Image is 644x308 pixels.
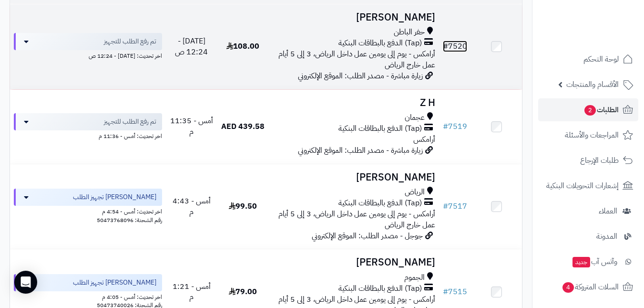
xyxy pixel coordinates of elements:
span: أرامكس - يوم إلى يومين عمل داخل الرياض، 3 إلى 5 أيام عمل خارج الرياض [278,208,435,231]
span: [DATE] - 12:24 ص [175,35,208,58]
div: اخر تحديث: أمس - 11:36 م [14,130,162,140]
h3: [PERSON_NAME] [272,257,435,268]
span: لوحة التحكم [583,53,619,66]
div: Open Intercom Messenger [14,271,37,294]
span: 108.00 [226,41,259,52]
img: logo-2.png [579,27,635,47]
span: المدونة [596,230,617,243]
span: حفر الباطن [394,27,425,38]
h3: [PERSON_NAME] [272,12,435,23]
span: جديد [572,257,590,267]
span: رقم الشحنة: 50473768096 [97,216,162,224]
span: تم رفع الطلب للتجهيز [104,37,156,46]
span: [PERSON_NAME] تجهيز الطلب [73,192,156,202]
span: جوجل - مصدر الطلب: الموقع الإلكتروني [312,230,423,242]
span: 79.00 [229,286,257,297]
span: (Tap) الدفع بالبطاقات البنكية [338,283,422,294]
span: طلبات الإرجاع [580,154,619,167]
span: أرامكس - يوم إلى يومين عمل داخل الرياض، 3 إلى 5 أيام عمل خارج الرياض [278,48,435,71]
a: #7517 [443,201,467,212]
a: السلات المتروكة4 [538,276,638,298]
span: الأقسام والمنتجات [566,78,619,91]
span: 99.50 [229,201,257,212]
span: المراجعات والأسئلة [565,128,619,142]
span: العملاء [599,204,617,218]
span: وآتس آب [572,255,617,268]
div: اخر تحديث: أمس - 4:05 م [14,291,162,301]
span: 2 [584,105,596,116]
a: #7519 [443,121,467,132]
span: 4 [562,282,574,293]
a: وآتس آبجديد [538,250,638,273]
span: السلات المتروكة [562,280,619,294]
span: [PERSON_NAME] تجهيز الطلب [73,278,156,287]
span: (Tap) الدفع بالبطاقات البنكية [338,38,422,49]
span: # [443,41,448,52]
span: زيارة مباشرة - مصدر الطلب: الموقع الإلكتروني [298,145,423,156]
a: #7515 [443,286,467,297]
span: الجموم [404,272,425,283]
div: اخر تحديث: أمس - 4:54 م [14,206,162,216]
a: الطلبات2 [538,98,638,121]
span: أمس - 4:43 م [173,195,211,218]
a: طلبات الإرجاع [538,149,638,172]
a: لوحة التحكم [538,48,638,71]
span: الطلبات [583,103,619,117]
a: العملاء [538,200,638,223]
span: 439.58 AED [221,121,265,132]
a: المدونة [538,225,638,248]
div: اخر تحديث: [DATE] - 12:24 ص [14,50,162,60]
span: # [443,201,448,212]
a: إشعارات التحويلات البنكية [538,174,638,197]
span: أمس - 11:35 م [170,115,213,138]
span: زيارة مباشرة - مصدر الطلب: الموقع الإلكتروني [298,70,423,82]
span: # [443,121,448,132]
span: (Tap) الدفع بالبطاقات البنكية [338,123,422,134]
span: الرياض [405,187,425,198]
span: (Tap) الدفع بالبطاقات البنكية [338,198,422,209]
span: أمس - 1:21 م [173,281,211,303]
a: المراجعات والأسئلة [538,124,638,147]
span: إشعارات التحويلات البنكية [546,179,619,192]
a: #7520 [443,41,467,52]
span: أرامكس [413,134,435,145]
h3: [PERSON_NAME] [272,172,435,183]
span: عجمان [405,112,425,123]
span: # [443,286,448,297]
span: تم رفع الطلب للتجهيز [104,117,156,127]
h3: Z H [272,97,435,108]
